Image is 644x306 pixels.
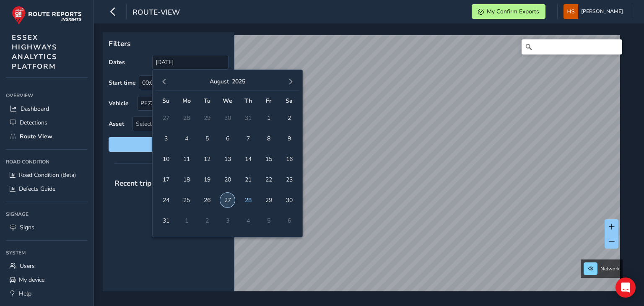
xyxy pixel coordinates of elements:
span: 15 [261,152,276,166]
span: 8 [261,131,276,146]
div: System [6,246,88,259]
button: Reset filters [109,137,229,152]
div: Road Condition [6,156,88,168]
a: Signs [6,220,88,234]
a: Help [6,287,88,301]
a: Road Condition (Beta) [6,168,88,182]
button: [PERSON_NAME] [563,4,626,19]
span: 24 [158,193,173,207]
span: 11 [179,152,194,166]
span: Signs [20,223,34,231]
span: Select an asset code [133,117,214,131]
span: route-view [132,7,180,19]
span: Fr [266,97,271,105]
span: Route View [20,132,52,140]
label: Dates [109,58,125,66]
span: ESSEX HIGHWAYS ANALYTICS PLATFORM [12,33,57,71]
span: 10 [158,152,173,166]
label: Asset [109,120,124,128]
span: Help [19,290,31,298]
span: 31 [158,213,173,228]
span: Tu [204,97,210,105]
span: 5 [200,131,214,146]
img: diamond-layout [563,4,578,19]
a: Defects Guide [6,182,88,196]
input: Search [522,39,622,54]
span: Dashboard [21,105,49,113]
div: Overview [6,89,88,102]
span: 26 [200,193,214,207]
span: 25 [179,193,194,207]
button: August [210,78,229,86]
span: 9 [282,131,296,146]
span: 19 [200,172,214,187]
button: 2025 [232,78,245,86]
span: Recent trips [109,172,161,194]
button: My Confirm Exports [472,4,545,19]
img: rr logo [12,6,82,25]
span: Defects Guide [19,185,55,193]
a: Detections [6,116,88,130]
span: 18 [179,172,194,187]
div: Signage [6,208,88,220]
span: My Confirm Exports [487,8,539,16]
p: Filters [109,38,229,49]
span: 16 [282,152,296,166]
span: Sa [286,97,293,105]
a: Dashboard [6,102,88,116]
span: 28 [241,193,255,207]
span: Mo [182,97,191,105]
span: 29 [261,193,276,207]
span: We [223,97,232,105]
span: Su [162,97,169,105]
span: 13 [220,152,235,166]
span: Road Condition (Beta) [19,171,76,179]
span: 3 [158,131,173,146]
span: Reset filters [115,140,222,148]
span: 21 [241,172,255,187]
canvas: Map [106,35,620,301]
span: Users [20,262,35,270]
span: Detections [20,119,47,127]
span: 12 [200,152,214,166]
span: Th [244,97,252,105]
span: 17 [158,172,173,187]
label: Start time [109,79,136,87]
a: Users [6,259,88,273]
span: 27 [220,193,235,207]
label: Vehicle [109,99,129,107]
div: Open Intercom Messenger [615,277,636,298]
span: My device [19,276,44,284]
a: My device [6,273,88,287]
span: 30 [282,193,296,207]
span: 7 [241,131,255,146]
span: Network [600,265,620,272]
span: 2 [282,111,296,125]
span: 4 [179,131,194,146]
span: 1 [261,111,276,125]
div: PF73 UMR [138,96,214,110]
span: 6 [220,131,235,146]
span: 20 [220,172,235,187]
span: 22 [261,172,276,187]
span: 23 [282,172,296,187]
span: [PERSON_NAME] [581,4,623,19]
a: Route View [6,130,88,143]
span: 14 [241,152,255,166]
